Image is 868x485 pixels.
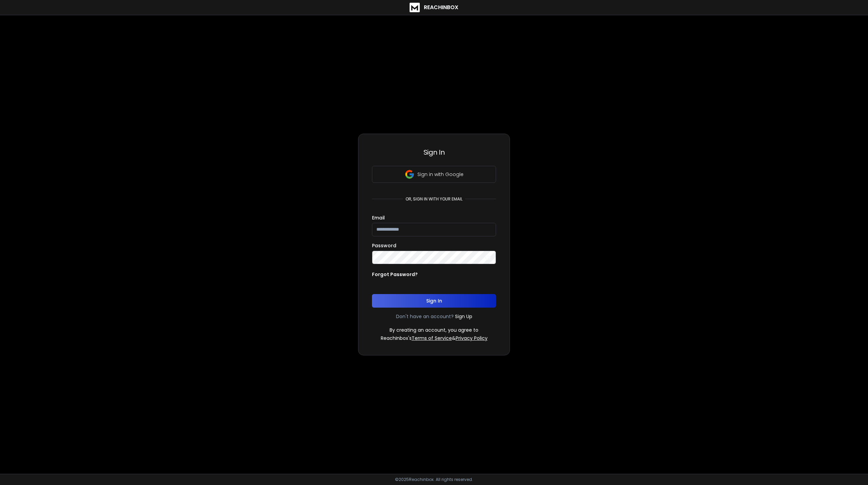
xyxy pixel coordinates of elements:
[372,215,385,220] label: Email
[381,335,488,342] p: ReachInbox's &
[455,313,472,320] a: Sign Up
[410,3,458,12] a: ReachInbox
[412,335,452,342] a: Terms of Service
[403,196,465,202] p: or, sign in with your email
[372,148,496,157] h3: Sign In
[372,243,396,248] label: Password
[424,3,458,12] h1: ReachInbox
[395,477,473,482] p: © 2025 Reachinbox. All rights reserved.
[410,3,420,12] img: logo
[396,313,454,320] p: Don't have an account?
[390,327,478,333] p: By creating an account, you agree to
[372,271,418,278] p: Forgot Password?
[372,166,496,183] button: Sign in with Google
[372,294,496,308] button: Sign In
[456,335,488,342] a: Privacy Policy
[417,171,463,178] p: Sign in with Google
